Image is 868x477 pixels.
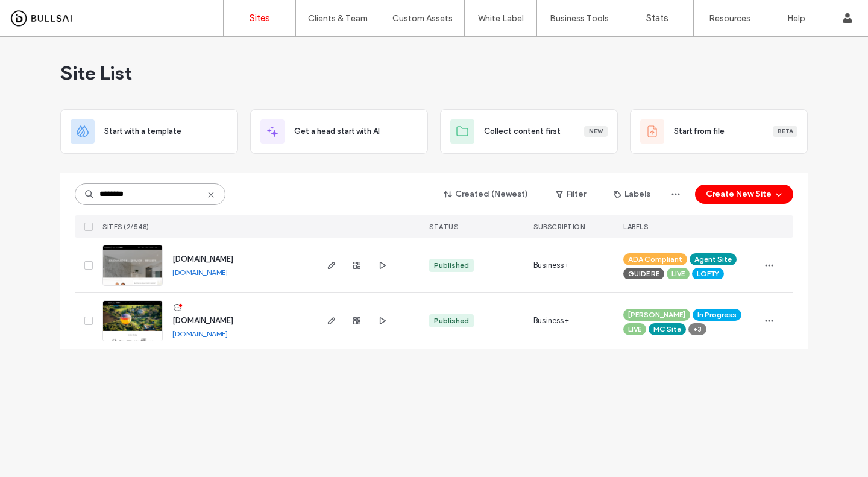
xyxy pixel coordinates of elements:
[533,259,569,271] span: Business+
[104,125,181,137] span: Start with a template
[787,13,805,24] label: Help
[392,13,453,24] label: Custom Assets
[630,109,808,154] div: Start from fileBeta
[433,185,539,204] button: Created (Newest)
[60,109,238,154] div: Start with a template
[172,329,228,338] a: [DOMAIN_NAME]
[623,223,648,231] span: LABELS
[434,260,469,271] div: Published
[693,324,702,335] span: +3
[250,109,428,154] div: Get a head start with AI
[697,268,719,279] span: LOFTY
[172,254,233,264] a: [DOMAIN_NAME]
[172,316,233,325] a: [DOMAIN_NAME]
[697,309,737,320] span: In Progress
[544,185,598,204] button: Filter
[628,309,685,320] span: [PERSON_NAME]
[628,324,641,335] span: LIVE
[484,125,561,137] span: Collect content first
[250,13,270,24] label: Sites
[709,13,750,24] label: Resources
[695,185,793,204] button: Create New Site
[584,126,608,137] div: New
[694,254,732,265] span: Agent Site
[653,324,681,335] span: MC Site
[628,254,682,265] span: ADA Compliant
[102,223,149,231] span: SITES (2/548)
[533,223,585,231] span: SUBSCRIPTION
[603,185,661,204] button: Labels
[671,268,685,279] span: LIVE
[172,268,228,277] a: [DOMAIN_NAME]
[434,315,469,326] div: Published
[27,8,52,19] span: Help
[60,61,132,85] span: Site List
[674,125,725,137] span: Start from file
[628,268,659,279] span: GUIDE RE
[550,13,609,24] label: Business Tools
[429,223,458,231] span: STATUS
[440,109,618,154] div: Collect content firstNew
[646,13,668,24] label: Stats
[478,13,524,24] label: White Label
[308,13,368,24] label: Clients & Team
[294,125,380,137] span: Get a head start with AI
[773,126,797,137] div: Beta
[533,315,569,327] span: Business+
